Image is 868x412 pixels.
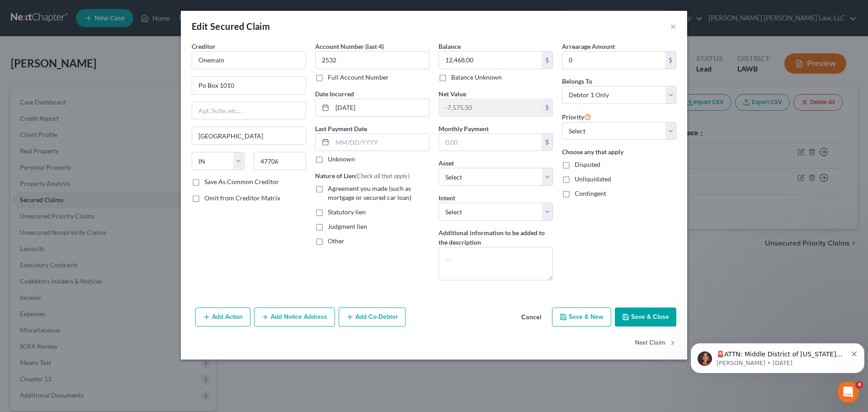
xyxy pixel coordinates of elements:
span: Unliquidated [575,175,611,183]
label: Intent [439,193,455,203]
span: Omit from Creditor Matrix [204,194,280,202]
input: XXXX [315,51,429,69]
label: Nature of Lien [315,171,410,180]
input: Enter city... [192,127,306,144]
span: Statutory lien [328,208,366,216]
input: 0.00 [439,134,542,151]
label: Save As Common Creditor [204,177,279,186]
label: Additional information to be added to the description [439,228,553,247]
label: Last Payment Date [315,124,367,133]
iframe: Intercom live chat [837,381,859,403]
input: MM/DD/YYYY [332,134,429,151]
input: Search creditor by name... [192,51,306,69]
label: Monthly Payment [439,124,489,133]
input: 0.00 [439,99,542,116]
div: Edit Secured Claim [192,20,270,33]
input: 0.00 [562,52,665,69]
button: Save & New [552,308,611,327]
input: Enter address... [192,77,306,94]
label: Full Account Number [328,73,389,82]
label: Balance Unknown [451,73,502,82]
span: Creditor [192,43,216,50]
input: 0.00 [439,52,542,69]
button: Save & Close [615,308,676,327]
iframe: Intercom notifications message [687,324,868,388]
input: Apt, Suite, etc... [192,102,306,119]
span: Belongs To [562,77,592,85]
button: × [670,21,676,32]
button: Add Co-Debtor [339,308,406,327]
button: Add Action [195,308,250,327]
label: Date Incurred [315,89,354,99]
span: 4 [856,381,863,388]
label: Unknown [328,155,355,164]
div: $ [542,99,552,116]
label: Net Value [439,89,466,99]
input: Enter zip... [254,152,307,170]
div: $ [665,52,676,69]
span: Other [328,237,344,245]
button: Next Claim [635,334,676,353]
span: Judgment lien [328,223,367,230]
label: Arrearage Amount [562,42,615,51]
div: $ [542,52,552,69]
label: Balance [439,42,461,51]
button: Add Notice Address [254,308,335,327]
div: $ [542,134,552,151]
span: (Check all that apply) [355,172,410,180]
span: Asset [439,159,454,167]
span: Contingent [575,189,606,197]
button: Cancel [514,308,548,327]
span: Agreement you made (such as mortgage or secured car loan) [328,185,411,201]
label: Choose any that apply [562,147,676,156]
label: Account Number (last 4) [315,42,384,51]
input: MM/DD/YYYY [332,99,429,116]
span: Disputed [575,161,600,168]
label: Priority [562,111,591,122]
